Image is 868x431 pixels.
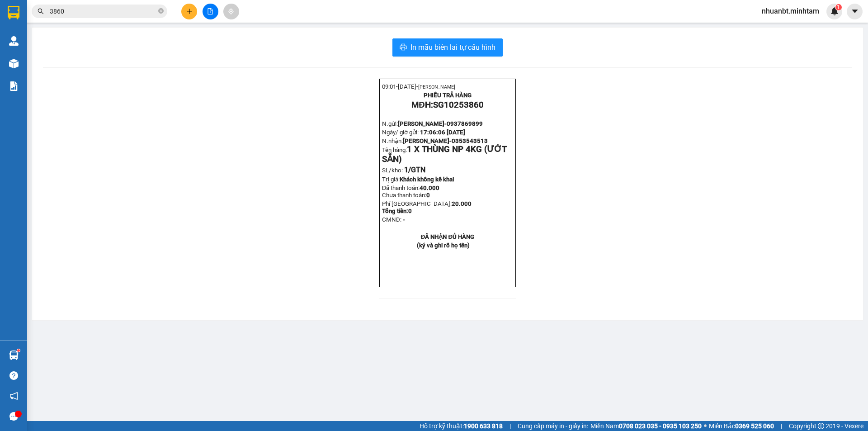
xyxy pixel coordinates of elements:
span: close-circle [158,8,164,14]
span: message [9,412,18,421]
span: Tổng tiền: [382,208,412,214]
img: icon-new-feature [830,7,839,15]
span: Miền Nam [590,421,702,431]
button: caret-down [847,4,863,19]
img: logo-vxr [8,6,19,19]
span: 17:06:06 [DATE] [420,129,465,136]
span: 0937869899 [447,120,483,127]
sup: 1 [17,349,20,352]
img: warehouse-icon [9,350,19,360]
span: 09:01- [382,83,455,90]
span: [PERSON_NAME]- [398,120,483,127]
span: copyright [818,423,824,429]
span: nhuanbt.minhtam [755,5,826,17]
button: file-add [203,4,218,19]
strong: ĐÃ NHẬN ĐỦ HÀNG [421,233,474,240]
span: 0 [426,192,430,199]
span: [PERSON_NAME]- [403,137,452,144]
span: 1 [837,4,840,10]
span: 1/ [404,166,425,174]
button: aim [223,4,239,19]
span: notification [9,392,18,400]
span: Khách không kê khai [400,176,454,183]
span: In mẫu biên lai tự cấu hình [410,42,495,53]
span: search [38,8,44,14]
span: Cung cấp máy in - giấy in: [518,421,588,431]
span: N.nhận: [382,137,488,144]
span: aim [228,8,234,14]
span: question-circle [9,371,18,380]
span: | [509,421,511,431]
span: CMND: [382,216,401,223]
sup: 1 [835,4,842,10]
strong: 0369 525 060 [735,422,774,430]
strong: PHIẾU TRẢ HÀNG [424,92,472,99]
span: - [403,216,405,223]
strong: 0708 023 035 - 0935 103 250 [619,422,702,430]
span: Miền Bắc [709,421,774,431]
strong: MĐH: [411,100,483,110]
span: N.gửi: [382,120,483,127]
span: 0353543513 [452,137,488,144]
span: Đã thanh toán: [382,185,440,199]
span: 40.000 [420,185,439,191]
span: SG10253860 [433,100,484,110]
span: Chưa thanh toán: [382,192,430,199]
span: | [781,421,782,431]
input: Tìm tên, số ĐT hoặc mã đơn [50,6,156,16]
span: plus [186,8,193,14]
img: warehouse-icon [9,36,19,46]
img: warehouse-icon [9,59,19,68]
span: Phí [GEOGRAPHIC_DATA]: [382,200,472,214]
span: Ngày/ giờ gửi: [382,129,419,136]
strong: 1900 633 818 [464,422,503,430]
button: printerIn mẫu biên lai tự cấu hình [392,38,503,57]
span: GTN [411,166,425,174]
span: Trị giá: [382,176,400,183]
span: file-add [207,8,213,14]
span: 1 X THÙNG NP 4KG (ƯỚT SẴN) [382,144,507,164]
strong: 20.000 [382,200,472,214]
span: ⚪️ [704,424,707,428]
span: close-circle [158,7,164,16]
button: plus [181,4,197,19]
span: Tên hàng: [382,147,507,163]
span: printer [400,43,407,52]
img: solution-icon [9,81,19,91]
span: [PERSON_NAME] [418,84,455,90]
span: [DATE]- [398,83,455,90]
span: 0 [408,208,412,214]
span: SL/kho: [382,167,403,174]
span: caret-down [851,7,859,15]
span: Hỗ trợ kỹ thuật: [420,421,503,431]
strong: (ký và ghi rõ họ tên) [417,242,470,249]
